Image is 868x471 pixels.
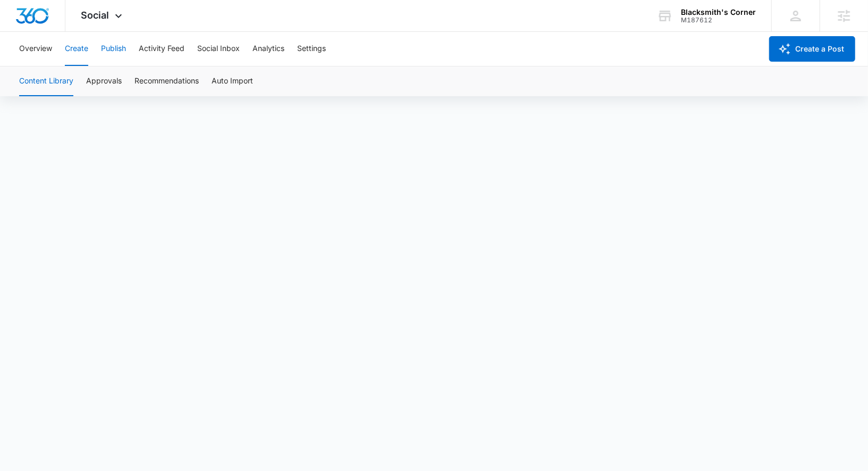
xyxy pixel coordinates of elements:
button: Overview [19,32,52,66]
button: Analytics [252,32,284,66]
button: Content Library [19,66,73,96]
button: Auto Import [212,66,253,96]
div: account name [681,8,756,16]
button: Social Inbox [197,32,240,66]
span: Social [81,10,109,21]
button: Publish [101,32,126,66]
button: Create [65,32,88,66]
button: Activity Feed [139,32,184,66]
button: Recommendations [134,66,199,96]
button: Approvals [86,66,122,96]
button: Settings [297,32,326,66]
button: Create a Post [769,36,855,62]
div: account id [681,16,756,24]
